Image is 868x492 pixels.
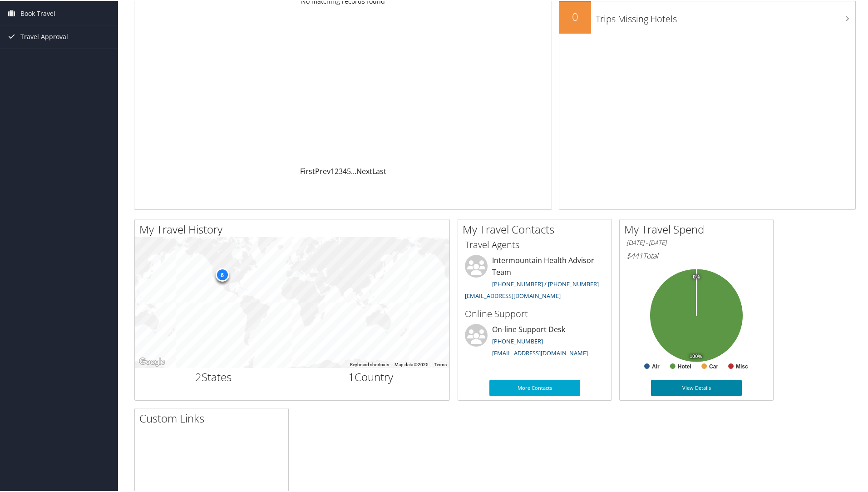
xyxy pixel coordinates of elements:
[626,250,766,260] h6: Total
[372,165,386,175] a: Last
[460,254,609,303] li: Intermountain Health Advisor Team
[330,165,335,175] a: 1
[395,361,429,366] span: Map data ©2025
[465,238,605,250] h3: Travel Agents
[709,363,718,369] text: Car
[139,221,449,236] h2: My Travel History
[139,410,288,425] h2: Custom Links
[299,368,443,384] h2: Country
[195,368,202,383] span: 2
[626,238,766,246] h6: [DATE] - [DATE]
[356,165,372,175] a: Next
[559,8,591,24] h2: 0
[350,361,389,367] button: Keyboard shortcuts
[596,7,855,25] h3: Trips Missing Hotels
[736,363,748,369] text: Misc
[343,165,347,175] a: 4
[651,379,742,395] a: View Details
[434,361,447,366] a: Terms (opens in new tab)
[137,355,167,367] a: Open this area in Google Maps (opens a new window)
[678,363,691,369] text: Hotel
[489,379,580,395] a: More Contacts
[339,165,343,175] a: 3
[463,221,612,236] h2: My Travel Contacts
[465,291,561,299] a: [EMAIL_ADDRESS][DOMAIN_NAME]
[492,348,588,356] a: [EMAIL_ADDRESS][DOMAIN_NAME]
[626,250,643,260] span: $441
[492,279,599,287] a: [PHONE_NUMBER] / [PHONE_NUMBER]
[492,336,543,344] a: [PHONE_NUMBER]
[300,165,315,175] a: First
[315,165,330,175] a: Prev
[460,323,609,360] li: On-line Support Desk
[348,368,355,383] span: 1
[347,165,351,175] a: 5
[215,267,229,281] div: 6
[137,355,167,367] img: Google
[142,368,286,384] h2: States
[351,165,356,175] span: …
[20,1,55,24] span: Book Travel
[559,1,855,33] a: 0Trips Missing Hotels
[693,273,700,279] tspan: 0%
[335,165,339,175] a: 2
[624,221,773,236] h2: My Travel Spend
[465,307,605,319] h3: Online Support
[20,25,68,47] span: Travel Approval
[652,363,660,369] text: Air
[690,353,702,358] tspan: 100%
